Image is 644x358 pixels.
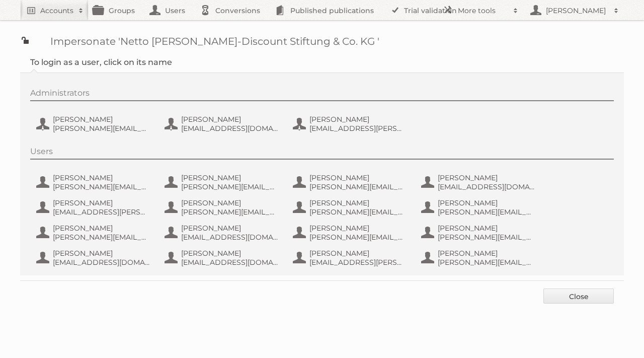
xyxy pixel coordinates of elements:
button: [PERSON_NAME] [PERSON_NAME][EMAIL_ADDRESS][PERSON_NAME][PERSON_NAME][DOMAIN_NAME] [35,223,153,243]
span: [PERSON_NAME] [309,249,407,258]
h2: Accounts [40,6,73,16]
button: [PERSON_NAME] [EMAIL_ADDRESS][PERSON_NAME][PERSON_NAME][DOMAIN_NAME] [35,197,153,218]
span: [PERSON_NAME][EMAIL_ADDRESS][PERSON_NAME][PERSON_NAME][DOMAIN_NAME] [181,182,279,191]
span: [EMAIL_ADDRESS][DOMAIN_NAME] [181,124,279,133]
span: [PERSON_NAME] [438,198,535,207]
span: [PERSON_NAME] [53,249,150,258]
div: Users [30,147,614,160]
h2: More tools [458,6,508,16]
span: [EMAIL_ADDRESS][DOMAIN_NAME] [438,182,535,191]
h1: Impersonate 'Netto [PERSON_NAME]-Discount Stiftung & Co. KG ' [20,35,624,47]
span: [PERSON_NAME] [309,198,407,207]
button: [PERSON_NAME] [EMAIL_ADDRESS][DOMAIN_NAME] [164,248,282,268]
button: [PERSON_NAME] [PERSON_NAME][EMAIL_ADDRESS][DOMAIN_NAME] [292,223,410,243]
button: [PERSON_NAME] [PERSON_NAME][EMAIL_ADDRESS][PERSON_NAME][PERSON_NAME][DOMAIN_NAME] [420,223,538,243]
button: [PERSON_NAME] [PERSON_NAME][EMAIL_ADDRESS][DOMAIN_NAME] [35,172,153,192]
span: [PERSON_NAME] [53,115,150,124]
span: [PERSON_NAME][EMAIL_ADDRESS][PERSON_NAME][PERSON_NAME][DOMAIN_NAME] [181,207,279,217]
span: [PERSON_NAME] [438,173,535,182]
span: [EMAIL_ADDRESS][DOMAIN_NAME] [181,258,279,267]
span: [EMAIL_ADDRESS][DOMAIN_NAME] [53,258,150,267]
a: Close [543,289,614,304]
button: [PERSON_NAME] [EMAIL_ADDRESS][PERSON_NAME][PERSON_NAME][DOMAIN_NAME] [292,248,410,268]
span: [PERSON_NAME] [53,224,150,233]
span: [PERSON_NAME] [309,173,407,182]
button: [PERSON_NAME] [EMAIL_ADDRESS][PERSON_NAME][PERSON_NAME][DOMAIN_NAME] [292,114,410,134]
button: [PERSON_NAME] [PERSON_NAME][EMAIL_ADDRESS][PERSON_NAME][PERSON_NAME][DOMAIN_NAME] [292,197,410,218]
button: [PERSON_NAME] [EMAIL_ADDRESS][DOMAIN_NAME] [420,172,538,192]
span: [PERSON_NAME] [438,224,535,233]
button: [PERSON_NAME] [PERSON_NAME][EMAIL_ADDRESS][PERSON_NAME][PERSON_NAME][DOMAIN_NAME] [164,172,282,192]
span: [PERSON_NAME] [181,249,279,258]
button: [PERSON_NAME] [PERSON_NAME][EMAIL_ADDRESS][PERSON_NAME][DOMAIN_NAME] [420,248,538,268]
h2: [PERSON_NAME] [543,6,609,16]
button: [PERSON_NAME] [PERSON_NAME][EMAIL_ADDRESS][PERSON_NAME][PERSON_NAME][DOMAIN_NAME] [164,197,282,218]
button: [PERSON_NAME] [EMAIL_ADDRESS][DOMAIN_NAME] [35,248,153,268]
button: [PERSON_NAME] [PERSON_NAME][EMAIL_ADDRESS][PERSON_NAME][DOMAIN_NAME] [35,114,153,134]
span: [PERSON_NAME] [309,224,407,233]
span: [EMAIL_ADDRESS][PERSON_NAME][PERSON_NAME][DOMAIN_NAME] [53,207,150,217]
button: [PERSON_NAME] [EMAIL_ADDRESS][DOMAIN_NAME] [164,223,282,243]
span: [PERSON_NAME][EMAIL_ADDRESS][DOMAIN_NAME] [309,233,407,242]
span: [PERSON_NAME] [181,173,279,182]
span: [PERSON_NAME] [181,198,279,207]
button: [PERSON_NAME] [PERSON_NAME][EMAIL_ADDRESS][PERSON_NAME][DOMAIN_NAME] [420,197,538,218]
span: [EMAIL_ADDRESS][PERSON_NAME][PERSON_NAME][DOMAIN_NAME] [309,124,407,133]
span: [EMAIL_ADDRESS][PERSON_NAME][PERSON_NAME][DOMAIN_NAME] [309,258,407,267]
span: [PERSON_NAME] [53,198,150,207]
span: [PERSON_NAME][EMAIL_ADDRESS][PERSON_NAME][DOMAIN_NAME] [309,182,407,191]
span: [PERSON_NAME][EMAIL_ADDRESS][PERSON_NAME][PERSON_NAME][DOMAIN_NAME] [438,233,535,242]
span: [PERSON_NAME][EMAIL_ADDRESS][DOMAIN_NAME] [53,182,150,191]
span: [PERSON_NAME][EMAIL_ADDRESS][PERSON_NAME][PERSON_NAME][DOMAIN_NAME] [53,233,150,242]
span: [PERSON_NAME] [438,249,535,258]
span: [PERSON_NAME] [53,173,150,182]
button: [PERSON_NAME] [EMAIL_ADDRESS][DOMAIN_NAME] [164,114,282,134]
span: [PERSON_NAME] [181,115,279,124]
span: [PERSON_NAME][EMAIL_ADDRESS][PERSON_NAME][DOMAIN_NAME] [438,258,535,267]
span: [EMAIL_ADDRESS][DOMAIN_NAME] [181,233,279,242]
span: [PERSON_NAME] [181,224,279,233]
div: Administrators [30,88,614,101]
span: [PERSON_NAME][EMAIL_ADDRESS][PERSON_NAME][DOMAIN_NAME] [438,207,535,217]
span: [PERSON_NAME] [309,115,407,124]
button: [PERSON_NAME] [PERSON_NAME][EMAIL_ADDRESS][PERSON_NAME][DOMAIN_NAME] [292,172,410,192]
span: [PERSON_NAME][EMAIL_ADDRESS][PERSON_NAME][DOMAIN_NAME] [53,124,150,133]
span: [PERSON_NAME][EMAIL_ADDRESS][PERSON_NAME][PERSON_NAME][DOMAIN_NAME] [309,207,407,217]
legend: To login as a user, click on its name [30,57,172,67]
